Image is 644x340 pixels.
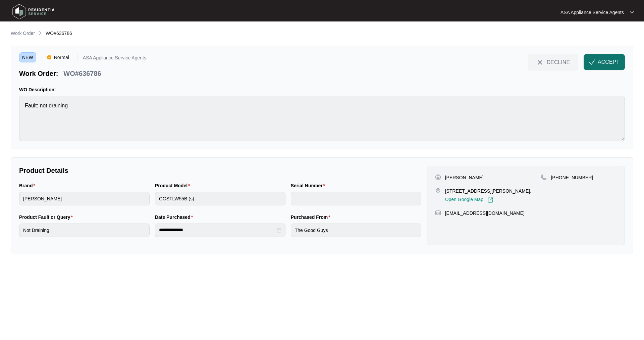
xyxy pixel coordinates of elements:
input: Date Purchased [159,227,275,234]
input: Product Model [155,192,285,205]
label: Product Model [155,182,193,189]
p: ASA Appliance Service Agents [83,55,146,62]
input: Purchased From [291,224,421,237]
img: Vercel Logo [47,55,51,59]
span: DECLINE [547,58,570,66]
p: Work Order [11,30,35,37]
span: ACCEPT [598,58,620,66]
img: dropdown arrow [630,11,634,14]
span: NEW [19,52,36,62]
label: Date Purchased [155,214,196,221]
img: map-pin [435,210,441,216]
a: Open Google Map [445,197,493,203]
label: Serial Number [291,182,328,189]
p: WO Description: [19,86,625,93]
button: check-IconACCEPT [584,54,625,70]
p: WO#636786 [63,69,101,78]
input: Product Fault or Query [19,224,150,237]
img: chevron-right [38,30,43,36]
img: map-pin [541,174,547,180]
input: Serial Number [291,192,421,205]
p: Product Details [19,166,421,175]
p: [STREET_ADDRESS][PERSON_NAME], [445,188,532,194]
a: Work Order [9,30,36,37]
span: WO#636786 [46,31,72,36]
p: ASA Appliance Service Agents [560,9,624,16]
img: Link-External [487,197,493,203]
span: Normal [51,52,72,62]
img: close-Icon [536,58,544,66]
p: [EMAIL_ADDRESS][DOMAIN_NAME] [445,210,525,216]
p: [PHONE_NUMBER] [551,174,593,181]
button: close-IconDECLINE [528,54,578,70]
img: map-pin [435,188,441,194]
textarea: Fault: not draining [19,96,625,141]
img: check-Icon [589,59,595,65]
label: Purchased From [291,214,333,221]
p: Work Order: [19,69,58,78]
label: Brand [19,182,38,189]
img: residentia service logo [10,2,57,22]
label: Product Fault or Query [19,214,75,221]
input: Brand [19,192,150,205]
p: [PERSON_NAME] [445,174,484,181]
img: user-pin [435,174,441,180]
